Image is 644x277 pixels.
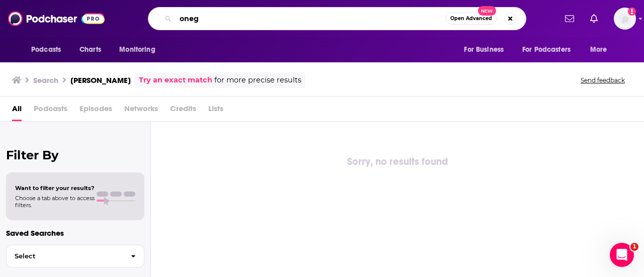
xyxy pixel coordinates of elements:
[24,40,74,59] button: open menu
[15,195,95,209] span: Choose a tab above to access filters.
[6,245,144,267] button: Select
[208,101,223,121] span: Lists
[614,8,636,30] span: Logged in as LBraverman
[614,8,636,30] button: Show profile menu
[561,10,578,27] a: Show notifications dropdown
[446,13,497,25] button: Open AdvancedNew
[15,184,95,192] span: Want to filter your results?
[12,101,22,121] a: All
[124,101,158,121] span: Networks
[450,16,492,21] span: Open Advanced
[628,8,636,16] svg: Add a profile image
[70,75,131,85] h3: [PERSON_NAME]
[457,40,516,59] button: open menu
[522,43,571,57] span: For Podcasters
[590,43,607,57] span: More
[79,43,101,57] span: Charts
[31,43,61,57] span: Podcasts
[614,8,636,30] img: User Profile
[6,228,144,238] p: Saved Searches
[112,40,168,59] button: open menu
[516,40,585,59] button: open menu
[578,76,628,84] button: Send feedback
[151,154,644,170] div: Sorry, no results found
[119,43,155,57] span: Monitoring
[148,7,526,30] div: Search podcasts, credits, & more...
[176,11,446,27] input: Search podcasts, credits, & more...
[586,10,602,27] a: Show notifications dropdown
[73,40,107,59] a: Charts
[610,243,634,267] iframe: Intercom live chat
[214,74,301,86] span: for more precise results
[170,101,196,121] span: Credits
[139,74,212,86] a: Try an exact match
[583,40,620,59] button: open menu
[8,9,105,28] img: Podchaser - Follow, Share and Rate Podcasts
[6,148,144,162] h2: Filter By
[7,253,123,259] span: Select
[478,6,496,16] span: New
[34,101,67,121] span: Podcasts
[464,43,504,57] span: For Business
[79,101,112,121] span: Episodes
[630,243,638,251] span: 1
[33,75,58,85] h3: Search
